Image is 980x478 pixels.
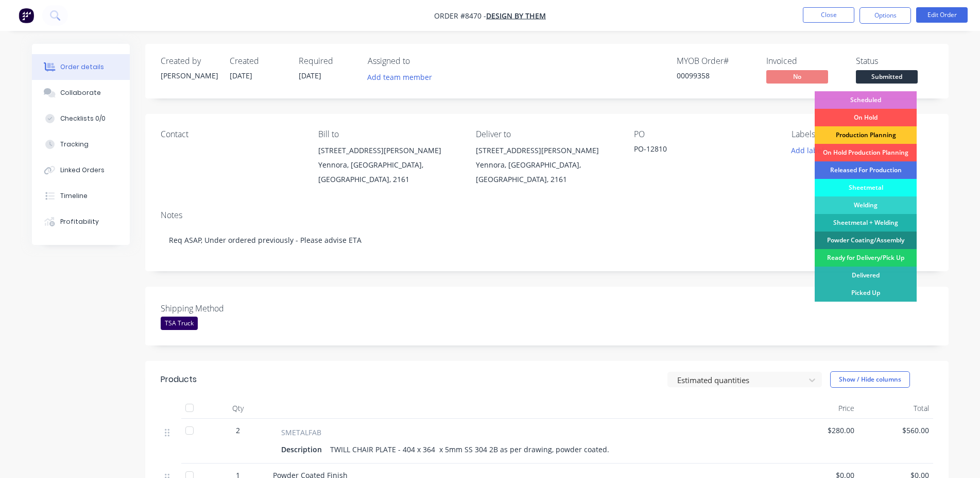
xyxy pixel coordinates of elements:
[856,70,918,86] button: Submitted
[815,284,917,302] div: Picked Up
[786,143,833,157] button: Add labels
[486,11,546,21] a: Design By Them
[281,442,326,457] div: Description
[299,71,321,80] span: [DATE]
[830,371,910,388] button: Show / Hide columns
[161,302,289,315] label: Shipping Method
[19,8,34,23] img: Factory
[161,373,197,386] div: Products
[60,166,105,175] div: Linked Orders
[318,143,459,158] div: [STREET_ADDRESS][PERSON_NAME]
[634,143,763,158] div: PO-12810
[60,62,104,72] div: Order details
[476,143,617,187] div: [STREET_ADDRESS][PERSON_NAME]Yennora, [GEOGRAPHIC_DATA], [GEOGRAPHIC_DATA], 2161
[161,224,933,256] div: Req ASAP, Under ordered previously - Please advise ETA
[677,70,754,81] div: 00099358
[161,210,933,220] div: Notes
[32,157,130,183] button: Linked Orders
[161,56,217,66] div: Created by
[815,144,917,161] div: On Hold Production Planning
[236,425,240,436] span: 2
[32,131,130,157] button: Tracking
[858,398,933,419] div: Total
[318,129,459,139] div: Bill to
[815,179,917,196] div: Sheetmetal
[434,11,486,21] span: Order #8470 -
[368,56,471,66] div: Assigned to
[60,114,106,123] div: Checklists 0/0
[803,7,854,23] button: Close
[916,7,968,23] button: Edit Order
[326,442,613,457] div: TWILL CHAIR PLATE - 404 x 364 x 5mm SS 304 2B as per drawing, powder coated.
[368,70,438,84] button: Add team member
[476,129,617,139] div: Deliver to
[784,398,858,419] div: Price
[60,217,99,226] div: Profitability
[60,140,89,149] div: Tracking
[32,54,130,80] button: Order details
[230,56,286,66] div: Created
[60,88,101,97] div: Collaborate
[207,398,269,419] div: Qty
[815,232,917,249] div: Powder Coating/Assembly
[161,129,302,139] div: Contact
[32,80,130,106] button: Collaborate
[815,109,917,126] div: On Hold
[788,425,854,436] span: $280.00
[161,70,217,81] div: [PERSON_NAME]
[634,129,775,139] div: PO
[815,91,917,109] div: Scheduled
[815,161,917,179] div: Released For Production
[815,267,917,284] div: Delivered
[815,214,917,232] div: Sheetmetal + Welding
[60,191,88,201] div: Timeline
[318,143,459,187] div: [STREET_ADDRESS][PERSON_NAME]Yennora, [GEOGRAPHIC_DATA], [GEOGRAPHIC_DATA], 2161
[792,129,933,139] div: Labels
[32,183,130,209] button: Timeline
[859,7,911,24] button: Options
[766,56,844,66] div: Invoiced
[161,317,198,330] div: TSA Truck
[281,427,321,438] span: SMETALFAB
[476,158,617,187] div: Yennora, [GEOGRAPHIC_DATA], [GEOGRAPHIC_DATA], 2161
[856,70,918,83] span: Submitted
[32,209,130,235] button: Profitability
[299,56,355,66] div: Required
[230,71,252,80] span: [DATE]
[863,425,929,436] span: $560.00
[32,106,130,131] button: Checklists 0/0
[318,158,459,187] div: Yennora, [GEOGRAPHIC_DATA], [GEOGRAPHIC_DATA], 2161
[677,56,754,66] div: MYOB Order #
[815,196,917,214] div: Welding
[766,70,828,83] span: No
[476,143,617,158] div: [STREET_ADDRESS][PERSON_NAME]
[815,249,917,267] div: Ready for Delivery/Pick Up
[362,70,437,84] button: Add team member
[815,126,917,144] div: Production Planning
[856,56,933,66] div: Status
